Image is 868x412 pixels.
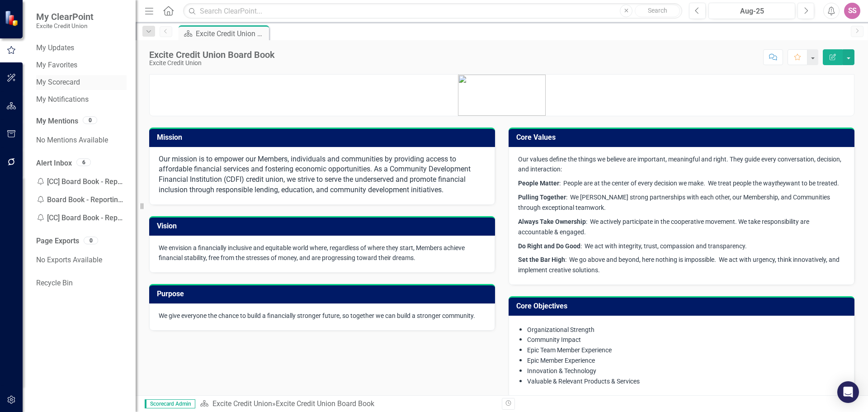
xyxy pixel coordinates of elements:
[516,133,850,142] h3: Core Values
[36,278,127,289] a: Recycle Bin
[516,302,850,310] h3: Core Objectives
[36,95,127,105] a: My Notifications
[36,191,127,209] div: Board Book - Reporting Update Reminders Reminder
[183,3,682,19] input: Search ClearPoint...
[518,156,841,173] span: Our values define the things we believe are important, meaningful and right. They guide every con...
[635,5,680,17] button: Search
[157,290,491,298] h3: Purpose
[36,43,127,53] a: My Updates
[708,3,795,19] button: Aug-25
[84,237,98,244] div: 0
[518,218,809,236] span: : We actively participate in the cooperative movement. We take responsibility are accountable & e...
[157,222,491,230] h3: Vision
[36,11,94,22] span: My ClearPoint
[36,60,127,71] a: My Favorites
[36,251,127,269] div: No Exports Available
[527,367,596,374] span: Innovation & Technology
[527,326,594,333] span: Organizational Strength
[36,22,94,29] small: Excite Credit Union
[518,242,580,250] strong: Do Right and Do Good
[36,209,127,227] div: [CC] Board Book - Reporting Update Reminders Reminder
[518,194,566,201] strong: Pulling Together
[518,194,830,211] span: : We [PERSON_NAME] strong partnerships with each other, our Membership, and Communities through e...
[527,336,581,343] span: Community Impact
[518,180,559,187] strong: People Matter
[196,28,267,39] div: Excite Credit Union Board Book
[518,180,839,187] span: : People are at the center of every decision we make. We treat people the way want to be treated.
[518,218,586,225] strong: Always Take Ownership
[159,244,465,262] span: We envision a financially inclusive and equitable world where, regardless of where they start, Me...
[458,75,546,116] img: mceclip1.png
[159,154,486,195] p: Our mission is to empower our Members, individuals and communities by providing access to afforda...
[518,256,840,274] span: : We go above and beyond, here nothing is impossible. We act with urgency, think innovatively, an...
[36,173,127,191] div: [CC] Board Book - Reporting Update Reminders Reminder
[527,357,595,364] span: Epic Member Experience
[518,242,747,250] span: : We act with integrity, trust, compassion and transparency.
[527,346,612,354] span: Epic Team Member Experience
[518,256,565,263] strong: Set the Bar High
[648,7,667,14] span: Search
[36,131,127,149] div: No Mentions Available
[200,399,495,409] div: »
[527,378,640,385] span: Valuable & Relevant Products & Services
[159,312,475,319] span: We give everyone the chance to build a financially stronger future, so together we can build a st...
[76,158,91,166] div: 6
[83,116,97,124] div: 0
[844,3,860,19] button: SS
[36,77,127,88] a: My Scorecard
[36,236,79,246] a: Page Exports
[149,60,275,66] div: Excite Credit Union
[157,133,491,142] h3: Mission
[837,381,859,403] div: Open Intercom Messenger
[712,6,792,17] div: Aug-25
[36,116,78,127] a: My Mentions
[149,50,275,60] div: Excite Credit Union Board Book
[5,10,20,26] img: ClearPoint Strategy
[775,180,786,187] em: they
[212,399,272,408] a: Excite Credit Union
[145,399,195,408] span: Scorecard Admin
[276,399,374,408] div: Excite Credit Union Board Book
[36,158,72,169] a: Alert Inbox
